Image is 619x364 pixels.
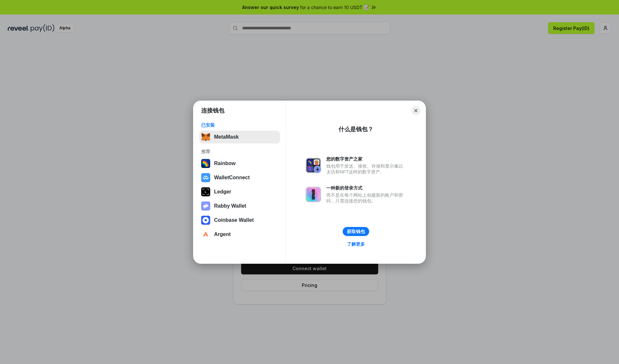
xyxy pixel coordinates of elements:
[306,158,321,173] img: svg+xml,%3Csvg%20xmlns%3D%22http%3A%2F%2Fwww.w3.org%2F2000%2Fsvg%22%20fill%3D%22none%22%20viewBox...
[214,231,231,237] div: Argent
[347,241,365,247] div: 了解更多
[214,134,239,140] div: MetaMask
[199,131,280,143] button: MetaMask
[214,189,231,195] div: Ledger
[326,185,406,191] div: 一种新的登录方式
[199,185,280,198] button: Ledger
[199,214,280,227] button: Coinbase Wallet
[201,187,210,196] img: svg+xml,%3Csvg%20xmlns%3D%22http%3A%2F%2Fwww.w3.org%2F2000%2Fsvg%22%20width%3D%2228%22%20height%3...
[199,228,280,241] button: Argent
[326,163,406,175] div: 钱包用于发送、接收、存储和显示像以太坊和NFT这样的数字资产。
[347,229,365,234] div: 获取钱包
[214,217,254,223] div: Coinbase Wallet
[201,202,210,211] img: svg+xml,%3Csvg%20xmlns%3D%22http%3A%2F%2Fwww.w3.org%2F2000%2Fsvg%22%20fill%3D%22none%22%20viewBox...
[306,187,321,202] img: svg+xml,%3Csvg%20xmlns%3D%22http%3A%2F%2Fwww.w3.org%2F2000%2Fsvg%22%20fill%3D%22none%22%20viewBox...
[201,133,210,142] img: svg+xml,%3Csvg%20fill%3D%22none%22%20height%3D%2233%22%20viewBox%3D%220%200%2035%2033%22%20width%...
[201,122,278,128] div: 已安装
[201,173,210,182] img: svg+xml,%3Csvg%20width%3D%2228%22%20height%3D%2228%22%20viewBox%3D%220%200%2028%2028%22%20fill%3D...
[201,159,210,168] img: svg+xml,%3Csvg%20width%3D%22120%22%20height%3D%22120%22%20viewBox%3D%220%200%20120%20120%22%20fil...
[201,107,224,114] h1: 连接钱包
[201,149,278,154] div: 推荐
[343,240,369,248] a: 了解更多
[201,230,210,239] img: svg+xml,%3Csvg%20width%3D%2228%22%20height%3D%2228%22%20viewBox%3D%220%200%2028%2028%22%20fill%3D...
[199,157,280,170] button: Rainbow
[326,192,406,204] div: 而不是在每个网站上创建新的账户和密码，只需连接您的钱包。
[343,227,369,236] button: 获取钱包
[411,106,420,115] button: Close
[326,156,406,162] div: 您的数字资产之家
[339,125,373,133] div: 什么是钱包？
[201,216,210,225] img: svg+xml,%3Csvg%20width%3D%2228%22%20height%3D%2228%22%20viewBox%3D%220%200%2028%2028%22%20fill%3D...
[214,175,250,181] div: WalletConnect
[199,200,280,212] button: Rabby Wallet
[214,203,246,209] div: Rabby Wallet
[214,161,236,166] div: Rainbow
[199,171,280,184] button: WalletConnect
